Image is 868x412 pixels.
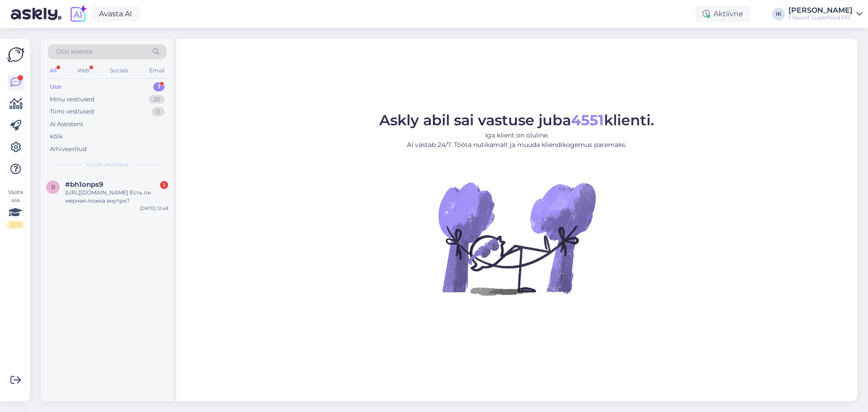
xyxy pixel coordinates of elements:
div: 2 / 3 [7,221,24,229]
div: [DATE] 12:48 [140,205,168,212]
span: Otsi kliente [56,47,92,57]
div: Fitpoint Superfood OÜ [788,14,853,21]
span: Askly abil sai vastuse juba klienti. [379,111,654,129]
div: Minu vestlused [50,95,94,104]
div: Tiimi vestlused [50,107,94,116]
b: 4551 [571,111,604,129]
div: 26 [149,95,165,104]
span: #bh1onps9 [65,180,103,189]
div: Email [147,65,166,76]
img: Askly Logo [7,46,24,63]
div: Vaata siia [7,188,24,229]
div: Kõik [50,132,63,141]
div: IK [772,8,785,20]
div: AI Assistent [50,120,83,129]
a: Avasta AI [91,6,140,22]
div: Socials [108,65,130,76]
div: 1 [160,181,168,189]
div: [PERSON_NAME] [788,7,853,14]
div: Aktiivne [695,6,750,22]
span: Uued vestlused [86,161,128,169]
div: Arhiveeritud [50,145,87,154]
div: Uus [50,82,61,91]
a: [PERSON_NAME]Fitpoint Superfood OÜ [788,7,863,21]
p: Iga klient on oluline. AI vastab 24/7. Tööta nutikamalt ja muuda kliendikogemus paremaks. [379,131,654,150]
div: All [48,65,58,76]
div: Web [75,65,91,76]
div: 1 [153,82,165,91]
span: b [51,184,55,190]
div: [URL][DOMAIN_NAME] Есть ли мерная ложка внутри? [65,189,168,205]
div: 0 [151,107,165,116]
img: explore-ai [69,5,88,24]
img: No Chat active [435,157,598,320]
